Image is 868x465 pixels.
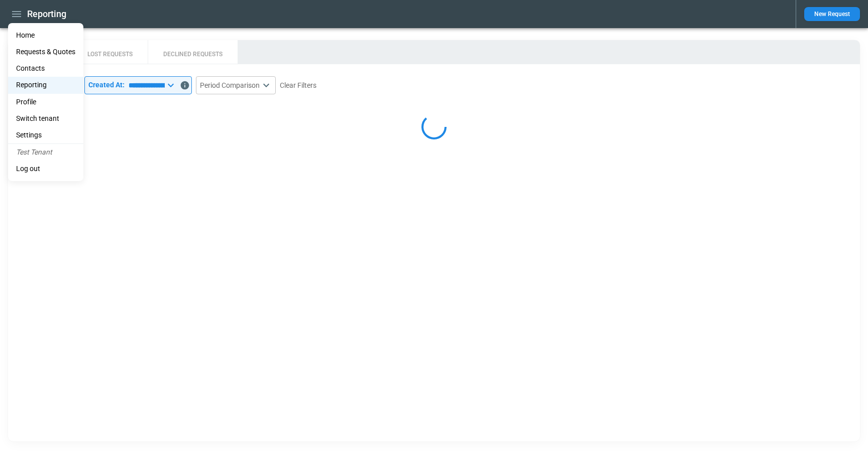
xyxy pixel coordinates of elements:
li: Test Tenant [8,144,83,161]
a: Settings [8,127,83,143]
a: Requests & Quotes [8,44,83,60]
li: Switch tenant [8,110,83,127]
a: Reporting [8,77,83,93]
a: Profile [8,94,83,110]
li: Log out [8,161,83,177]
a: Contacts [8,60,83,77]
a: Home [8,27,83,44]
